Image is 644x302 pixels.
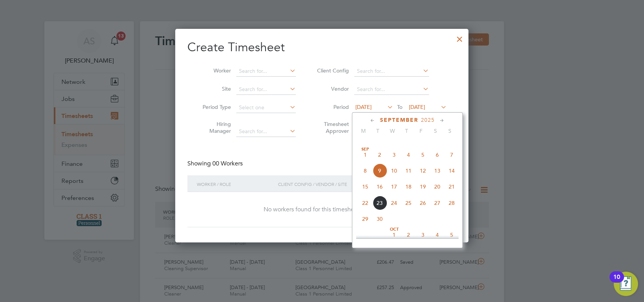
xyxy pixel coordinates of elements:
[315,104,349,110] label: Period
[401,228,416,242] span: 2
[421,117,435,123] span: 2025
[387,179,401,194] span: 17
[358,179,372,194] span: 15
[358,164,372,178] span: 8
[372,212,387,226] span: 30
[187,39,456,55] h2: Create Timesheet
[236,84,296,95] input: Search for...
[430,179,445,194] span: 20
[401,148,416,162] span: 4
[387,164,401,178] span: 10
[236,102,296,113] input: Select one
[372,148,387,162] span: 2
[315,121,349,134] label: Timesheet Approver
[395,102,405,112] span: To
[385,127,399,134] span: W
[276,175,398,193] div: Client Config / Vendor / Site
[355,104,372,110] span: [DATE]
[358,148,372,162] span: 1
[354,84,429,95] input: Search for...
[356,127,371,134] span: M
[445,228,459,242] span: 5
[416,196,430,210] span: 26
[387,228,401,231] span: Oct
[416,164,430,178] span: 12
[187,160,244,168] div: Showing
[387,228,401,242] span: 1
[387,196,401,210] span: 24
[401,164,416,178] span: 11
[358,196,372,210] span: 22
[399,127,414,134] span: T
[354,66,429,77] input: Search for...
[430,164,445,178] span: 13
[195,175,276,193] div: Worker / Role
[371,127,385,134] span: T
[613,277,620,287] div: 10
[401,179,416,194] span: 18
[197,121,231,134] label: Hiring Manager
[358,148,372,151] span: Sep
[445,164,459,178] span: 14
[197,104,231,110] label: Period Type
[409,104,425,110] span: [DATE]
[416,179,430,194] span: 19
[315,67,349,74] label: Client Config
[430,148,445,162] span: 6
[416,228,430,242] span: 3
[430,228,445,242] span: 4
[445,179,459,194] span: 21
[430,196,445,210] span: 27
[428,127,443,134] span: S
[372,179,387,194] span: 16
[401,196,416,210] span: 25
[387,148,401,162] span: 3
[414,127,428,134] span: F
[212,160,243,167] span: 00 Workers
[358,212,372,226] span: 29
[197,85,231,92] label: Site
[197,67,231,74] label: Worker
[445,148,459,162] span: 7
[416,148,430,162] span: 5
[443,127,457,134] span: S
[236,126,296,137] input: Search for...
[372,164,387,178] span: 9
[236,66,296,77] input: Search for...
[380,117,418,123] span: September
[614,272,638,296] button: Open Resource Center, 10 new notifications
[445,196,459,210] span: 28
[315,85,349,92] label: Vendor
[372,196,387,210] span: 23
[195,206,449,214] div: No workers found for this timesheet period.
